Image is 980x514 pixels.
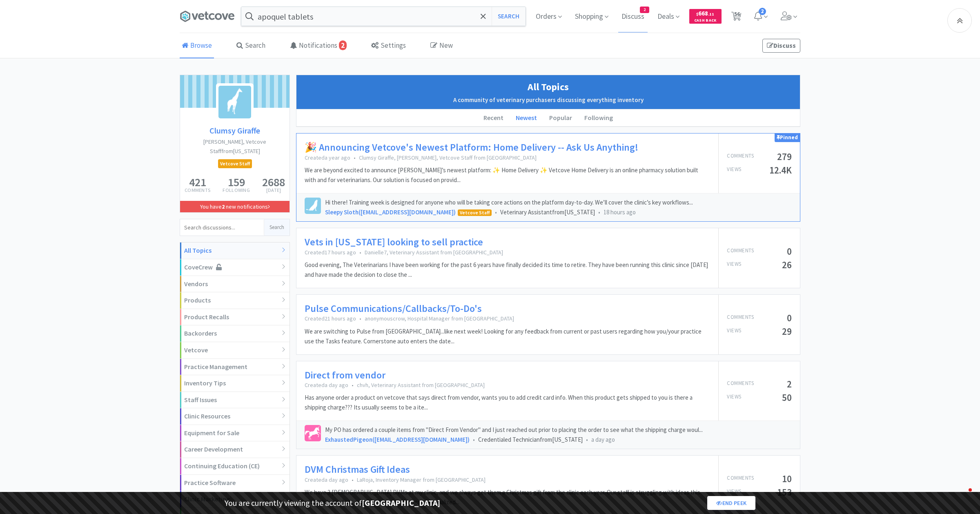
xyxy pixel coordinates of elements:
h5: 10 [782,474,792,483]
p: Comments [727,313,754,323]
h5: 29 [782,327,792,336]
div: CoveCrew [180,259,290,276]
h5: 2688 [262,176,285,188]
button: Search [264,219,290,236]
h5: 2 [787,379,792,389]
div: Equipment for Sale [180,425,290,442]
a: End Peek [707,496,755,510]
li: Newest [510,109,543,127]
p: We have 3 [DEMOGRAPHIC_DATA] DVMs at my clinic, and we always get them a Christmas gift from the ... [305,487,710,507]
p: Comments [727,152,754,161]
p: Comments [185,188,210,193]
span: • [354,154,356,161]
a: Sleepy Sloth([EMAIL_ADDRESS][DOMAIN_NAME]) [325,208,456,216]
div: Veterinary Assistant from [US_STATE] [325,207,792,217]
p: You are currently viewing the account of [225,496,440,510]
a: Discuss [762,39,800,53]
p: [DATE] [262,188,285,193]
p: Created 21 hours ago anonymouscrow, Hospital Manager from [GEOGRAPHIC_DATA] [305,315,710,322]
div: Vendors [180,276,290,293]
p: Views [727,327,742,336]
h5: 279 [777,152,792,161]
p: Views [727,487,742,497]
div: Products [180,292,290,309]
div: Clinic Resources [180,408,290,425]
h5: 0 [787,313,792,323]
span: Vetcove Staff [458,210,491,216]
span: • [352,476,354,483]
p: Comments [727,474,754,483]
p: Created a day ago LaRoja, Inventory Manager from [GEOGRAPHIC_DATA] [305,476,710,483]
p: Has anyone order a product on vetcove that says direct from vendor, wants you to add credit card ... [305,393,710,412]
a: Settings [369,33,408,58]
span: • [586,436,588,443]
p: Comments [727,247,754,256]
div: All Topics [180,243,290,259]
a: ExhaustedPigeon([EMAIL_ADDRESS][DOMAIN_NAME]) [325,436,470,443]
a: Browse [180,33,214,58]
a: Pulse Communications/Callbacks/To-Do's [305,303,482,315]
a: You have2 new notifications [180,201,290,212]
a: Clumsy Giraffe [180,124,290,137]
span: Vetcove Staff [218,160,252,168]
div: Credentialed Technician from [US_STATE] [325,435,792,445]
span: 2 [640,7,649,13]
div: Career Development [180,441,290,458]
span: a day ago [591,436,615,443]
span: . 11 [708,11,714,17]
span: $ [696,11,698,17]
a: Discuss2 [618,13,648,20]
span: 668 [696,9,714,17]
span: • [598,208,600,216]
strong: [GEOGRAPHIC_DATA] [362,498,440,508]
h5: 0 [787,247,792,256]
span: • [359,315,361,322]
h2: A community of veterinary purchasers discussing everything inventory [301,95,796,105]
div: Vetcove [180,342,290,359]
a: $668.11Cash Back [689,5,722,27]
span: • [359,249,361,256]
input: Search discussions... [180,219,264,236]
strong: 2 [222,203,225,210]
span: 2 [339,40,347,50]
h2: [PERSON_NAME], Vetcove Staff from [US_STATE] [180,137,290,156]
h5: 12.4K [769,165,792,175]
p: Comments [727,379,754,389]
p: Created 17 hours ago Danielle7, Veterinary Assistant from [GEOGRAPHIC_DATA] [305,249,710,256]
iframe: Intercom live chat [952,486,972,506]
h5: 50 [782,393,792,402]
p: Created a day ago chvh, Veterinary Assistant from [GEOGRAPHIC_DATA] [305,381,710,389]
a: 56 [728,14,745,21]
div: Continuing Education (CE) [180,458,290,475]
span: • [473,436,475,443]
p: Views [727,260,742,269]
span: • [352,381,354,389]
p: We are beyond excited to announce [PERSON_NAME]’s newest platform: ✨ Home Delivery ✨ Vetcove Home... [305,165,710,185]
input: Search by item, sku, manufacturer, ingredient, size... [241,7,526,26]
div: Inventory Tips [180,375,290,392]
li: Following [578,109,619,127]
a: Direct from vendor [305,369,385,381]
a: 🎉 Announcing Vetcove's Newest Platform: Home Delivery -- Ask Us Anything! [305,142,638,154]
p: Created a year ago Clumsy Giraffe, [PERSON_NAME], Vetcove Staff from [GEOGRAPHIC_DATA] [305,154,710,161]
a: Vets in [US_STATE] looking to sell practice [305,236,483,248]
p: We are switching to Pulse from [GEOGRAPHIC_DATA]...like next week! Looking for any feedback from ... [305,327,710,346]
li: Recent [477,109,510,127]
span: • [495,208,497,216]
div: Clinic Marketing [180,491,290,508]
h5: 159 [223,176,250,188]
p: Good evening, The Veterinarians I have been working for the past 6 years have finally decided its... [305,260,710,280]
a: New [428,33,455,58]
span: Cash Back [694,18,717,24]
div: Product Recalls [180,309,290,326]
div: Practice Software [180,475,290,492]
h5: 421 [185,176,210,188]
button: Search [492,7,526,26]
p: Views [727,165,742,175]
p: My PO has ordered a couple items from "Direct From Vendor" and I just reached out prior to placin... [325,425,792,435]
p: Following [223,188,250,193]
a: DVM Christmas Gift Ideas [305,464,410,476]
div: Pinned [775,134,800,142]
h1: All Topics [301,79,796,95]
